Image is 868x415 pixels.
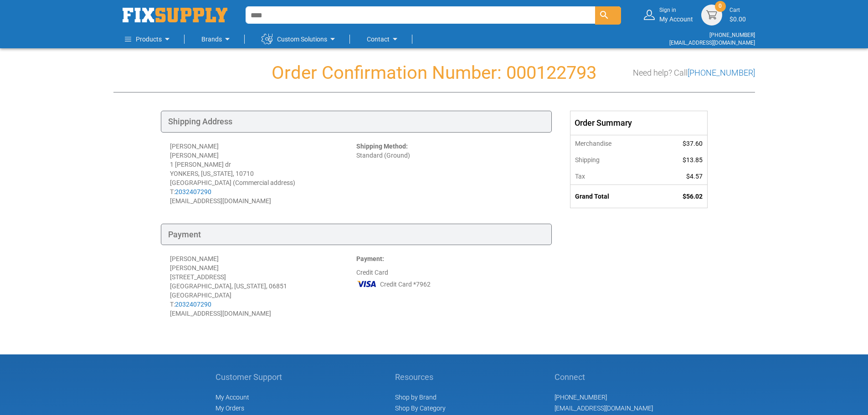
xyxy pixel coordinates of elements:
[216,405,244,412] span: My Orders
[356,254,543,318] div: Credit Card
[669,40,755,46] a: [EMAIL_ADDRESS][DOMAIN_NAME]
[216,373,287,382] h5: Customer Support
[570,168,654,185] th: Tax
[395,394,437,401] a: Shop by Brand
[555,405,653,412] a: [EMAIL_ADDRESS][DOMAIN_NAME]
[175,188,211,195] a: 2032407290
[395,405,446,412] a: Shop By Category
[633,68,755,77] h3: Need help? Call
[729,15,746,23] span: $0.00
[729,6,746,14] small: Cart
[356,255,384,262] strong: Payment:
[709,32,755,38] a: [PHONE_NUMBER]
[555,373,653,382] h5: Connect
[201,30,233,48] a: Brands
[113,63,755,83] h1: Order Confirmation Number: 000122793
[161,224,552,246] div: Payment
[575,193,609,200] strong: Grand Total
[683,156,703,164] span: $13.85
[570,111,707,135] div: Order Summary
[570,135,654,152] th: Merchandise
[356,277,377,291] img: VI
[395,373,447,382] h5: Resources
[123,8,227,22] a: store logo
[683,193,703,200] span: $56.02
[570,152,654,168] th: Shipping
[719,2,722,10] span: 0
[175,301,211,308] a: 2032407290
[356,142,543,205] div: Standard (Ground)
[356,143,408,150] strong: Shipping Method:
[659,6,693,14] small: Sign in
[380,280,431,289] span: Credit Card *7962
[555,394,607,401] a: [PHONE_NUMBER]
[683,140,703,147] span: $37.60
[161,111,552,133] div: Shipping Address
[216,394,249,401] span: My Account
[170,254,356,318] div: [PERSON_NAME] [PERSON_NAME] [STREET_ADDRESS] [GEOGRAPHIC_DATA], [US_STATE], 06851 [GEOGRAPHIC_DAT...
[123,8,227,22] img: Fix Industrial Supply
[262,30,338,48] a: Custom Solutions
[659,6,693,23] div: My Account
[688,68,755,77] a: [PHONE_NUMBER]
[170,142,356,205] div: [PERSON_NAME] [PERSON_NAME] 1 [PERSON_NAME] dr YONKERS, [US_STATE], 10710 [GEOGRAPHIC_DATA] (Comm...
[686,173,703,180] span: $4.57
[367,30,401,48] a: Contact
[125,30,173,48] a: Products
